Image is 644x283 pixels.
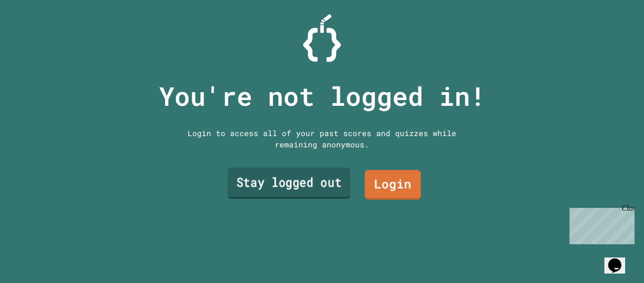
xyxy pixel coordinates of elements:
a: Login [365,170,421,200]
div: Login to access all of your past scores and quizzes while remaining anonymous. [181,128,463,150]
img: Logo.svg [303,14,341,62]
iframe: chat widget [566,204,635,244]
a: Stay logged out [228,168,350,199]
p: You're not logged in! [159,77,486,116]
iframe: chat widget [604,245,635,274]
div: Chat with us now!Close [4,4,65,60]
